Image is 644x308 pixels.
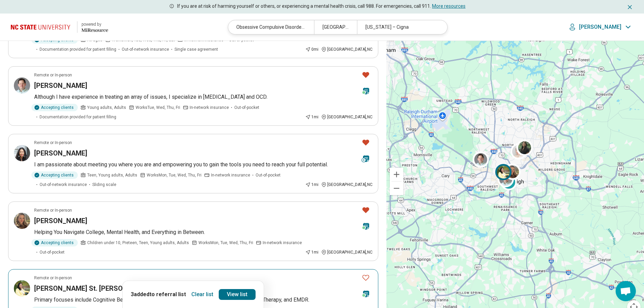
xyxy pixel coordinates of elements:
div: [US_STATE] – Cigna [357,20,443,34]
div: 1 mi [305,182,318,188]
p: Helping You Navigate College, Mental Health, and Everything in Between. [34,228,373,236]
a: More resources [432,3,466,9]
div: 1 mi [305,114,318,120]
h3: [PERSON_NAME] [34,148,87,158]
p: Primary focuses include Cognitive Behavioral Therapy, [MEDICAL_DATA], Solution Focus, Reality The... [34,296,373,304]
button: Favorite [359,68,373,82]
img: North Carolina State University [11,19,73,35]
span: Works Tue, Wed, Thu, Fri [136,104,180,111]
span: Documentation provided for patient filling [40,114,116,120]
p: If you are at risk of harming yourself or others, or experiencing a mental health crisis, call 98... [177,3,466,10]
span: Documentation provided for patient filling [40,46,116,52]
div: Accepting clients [31,239,78,246]
div: Obsessive Compulsive Disorder (OCD) [228,20,314,34]
a: North Carolina State University powered by [11,19,108,35]
p: I am passionate about meeting you where you are and empowering you to gain the tools you need to ... [34,161,373,169]
h3: [PERSON_NAME] [34,81,87,90]
div: [GEOGRAPHIC_DATA], [GEOGRAPHIC_DATA] [314,20,357,34]
span: In-network insurance [263,240,302,246]
span: In-network insurance [211,172,250,178]
div: [GEOGRAPHIC_DATA] , NC [321,249,373,255]
div: powered by [81,21,108,27]
span: Works Mon, Tue, Wed, Thu, Fri [147,172,201,178]
div: Accepting clients [31,171,78,179]
button: Zoom in [390,168,403,181]
p: Remote or In-person [34,72,72,78]
span: Works Mon, Tue, Wed, Thu, Fri [198,240,253,246]
span: Out-of-pocket [256,172,281,178]
p: Remote or In-person [34,275,72,281]
div: 0 mi [305,46,318,52]
button: Dismiss [626,3,633,11]
p: Remote or In-person [34,140,72,146]
div: [GEOGRAPHIC_DATA] , NC [321,46,373,52]
p: [PERSON_NAME] [579,24,621,30]
p: 3 added [131,290,186,299]
span: Out-of-pocket [234,104,259,111]
button: Favorite [359,136,373,149]
span: Teen, Young adults, Adults [87,172,137,178]
span: Children under 10, Preteen, Teen, Young adults, Adults [87,240,189,246]
span: Young adults, Adults [87,104,126,111]
div: Accepting clients [31,104,78,111]
span: Out-of-network insurance [40,182,87,188]
button: Zoom out [390,182,403,195]
button: Favorite [359,203,373,217]
div: [GEOGRAPHIC_DATA] , NC [321,182,373,188]
div: Open chat [616,281,636,301]
span: Sliding scale [92,182,116,188]
p: Although I have experience in treating an array of issues, I specialize in [MEDICAL_DATA] and OCD. [34,93,373,101]
span: to referral list [149,291,186,298]
h3: [PERSON_NAME] St. [PERSON_NAME] [34,284,152,293]
span: Out-of-pocket [40,249,65,255]
h3: [PERSON_NAME] [34,216,87,226]
span: In-network insurance [190,104,229,111]
span: Out-of-network insurance [122,46,169,52]
div: 1 mi [305,249,318,255]
div: [GEOGRAPHIC_DATA] , NC [321,114,373,120]
span: Single case agreement [174,46,218,52]
button: Favorite [359,271,373,285]
p: Remote or In-person [34,207,72,213]
button: Clear list [189,289,216,300]
a: View list [219,289,256,300]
